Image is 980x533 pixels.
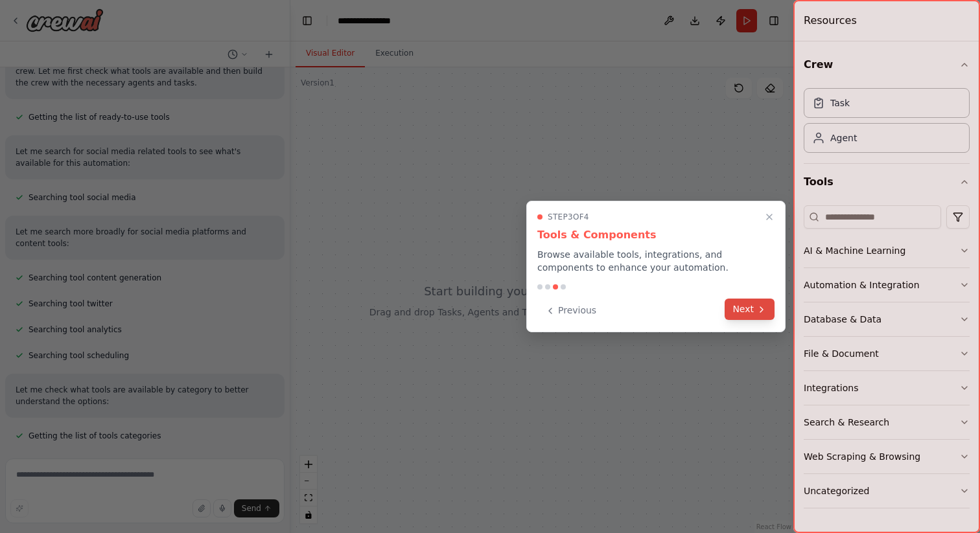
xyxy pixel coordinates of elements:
button: Hide left sidebar [298,12,316,30]
button: Previous [537,300,604,321]
p: Browse available tools, integrations, and components to enhance your automation. [537,248,775,274]
button: Next [725,299,775,320]
button: Close walkthrough [762,209,777,225]
h3: Tools & Components [537,227,775,243]
span: Step 3 of 4 [548,212,589,222]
